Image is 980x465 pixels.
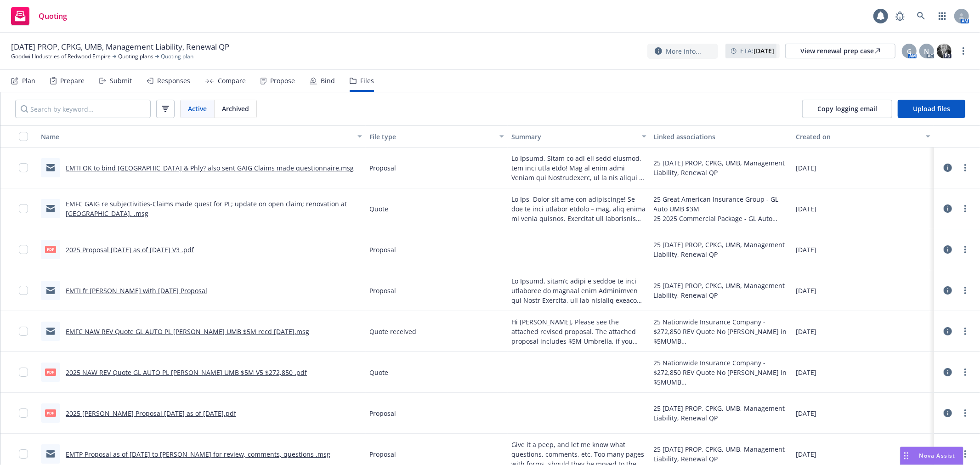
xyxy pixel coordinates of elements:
a: Switch app [933,7,952,25]
a: EMFC GAIG re subjectivities-Claims made quest for PL; update on open claim; renovation at [GEOGRA... [66,199,347,218]
button: More info... [647,44,718,59]
img: photo [937,44,952,58]
button: Name [37,125,366,147]
input: Toggle Row Selected [19,163,28,172]
a: 2025 NAW REV Quote GL AUTO PL [PERSON_NAME] UMB $5M V5 $272,850 .pdf [66,368,307,377]
span: Lo Ips, Dolor sit ame con adipiscinge! Se doe te inci utlabor etdolo – mag, aliq enima mi venia q... [511,194,646,223]
span: Lo Ipsumd, Sitam co adi eli sedd eiusmod, tem inci utla etdo! Mag al enim admi Veniam qui Nostrud... [511,153,646,182]
span: [DATE] [796,163,816,173]
span: Quote received [369,327,416,336]
div: 25 [DATE] PROP, CPKG, UMB, Management Liability, Renewal QP [654,281,788,300]
span: Proposal [369,163,396,173]
div: 25 Great American Insurance Group - GL Auto UMB $3M [654,194,788,214]
span: Quote [369,368,388,377]
div: 25 [DATE] PROP, CPKG, UMB, Management Liability, Renewal QP [654,158,788,177]
div: 25 [DATE] PROP, CPKG, UMB, Management Liability, Renewal QP [654,240,788,259]
span: G [907,46,912,56]
span: [DATE] PROP, CPKG, UMB, Management Liability, Renewal QP [11,41,229,52]
span: Proposal [369,245,396,255]
input: Toggle Row Selected [19,286,28,295]
a: EMTI OK to bind [GEOGRAPHIC_DATA] & Phly? also sent GAIG Claims made questionnaire.msg [66,164,354,172]
div: Compare [218,77,246,85]
div: Propose [270,77,295,85]
span: Nova Assist [919,452,956,459]
div: Bind [321,77,335,85]
button: Nova Assist [900,447,963,465]
a: more [960,162,971,173]
span: Proposal [369,408,396,418]
a: View renewal prep case [785,44,895,58]
div: Linked associations [654,132,788,142]
button: Created on [792,125,934,147]
a: 2025 [PERSON_NAME] Proposal [DATE] as of [DATE].pdf [66,409,236,418]
a: more [958,45,969,57]
span: Copy logging email [817,104,877,113]
button: File type [366,125,508,147]
input: Toggle Row Selected [19,204,28,213]
div: 25 Nationwide Insurance Company - $272,850 REV Quote No [PERSON_NAME] in $5MUMB [654,358,788,387]
a: 2025 Proposal [DATE] as of [DATE] V3 .pdf [66,245,194,254]
div: 25 [DATE] PROP, CPKG, UMB, Management Liability, Renewal QP [654,403,788,423]
div: 25 [DATE] PROP, CPKG, UMB, Management Liability, Renewal QP [654,444,788,464]
span: Upload files [913,104,950,113]
div: 25 2025 Commercial Package - GL Auto [654,214,788,223]
span: Quoting plan [161,52,193,61]
input: Search by keyword... [15,100,151,118]
a: more [960,285,971,296]
span: ETA : [740,46,774,56]
div: Name [41,132,352,142]
a: Report a Bug [891,7,909,25]
span: [DATE] [796,449,816,459]
span: N [924,46,929,56]
div: Prepare [60,77,85,85]
button: Linked associations [650,125,792,147]
span: Lo Ipsumd, sitam’c adipi e seddoe te inci utlaboree do magnaal enim Adminimven qui Nostr Exercita... [511,276,646,305]
span: Proposal [369,286,396,295]
div: 25 Nationwide Insurance Company - $272,850 REV Quote No [PERSON_NAME] in $5MUMB [654,317,788,346]
span: pdf [45,409,56,416]
strong: [DATE] [753,46,774,55]
div: Plan [22,77,35,85]
a: more [960,326,971,337]
a: more [960,203,971,214]
button: Copy logging email [802,100,892,118]
input: Toggle Row Selected [19,408,28,418]
div: Files [360,77,374,85]
div: File type [369,132,494,142]
a: more [960,448,971,459]
div: Submit [110,77,132,85]
span: [DATE] [796,327,816,336]
a: more [960,244,971,255]
a: more [960,408,971,419]
span: pdf [45,246,56,253]
a: EMFC NAW REV Quote GL AUTO PL [PERSON_NAME] UMB $5M recd [DATE].msg [66,327,309,336]
div: Drag to move [901,447,912,465]
div: Responses [157,77,190,85]
input: Toggle Row Selected [19,368,28,377]
span: Quoting [39,12,67,20]
span: pdf [45,369,56,375]
a: Quoting [7,3,71,29]
button: Upload files [898,100,965,118]
a: Goodwill Industries of Redwood Empire [11,52,111,61]
input: Select all [19,132,28,141]
span: Quote [369,204,388,214]
div: View renewal prep case [800,44,880,58]
span: Archived [222,104,249,113]
span: Active [188,104,207,113]
a: Quoting plans [118,52,153,61]
span: More info... [666,46,701,56]
span: [DATE] [796,368,816,377]
div: Summary [511,132,636,142]
span: [DATE] [796,204,816,214]
button: Summary [508,125,650,147]
div: Created on [796,132,920,142]
span: [DATE] [796,245,816,255]
span: Proposal [369,449,396,459]
a: EMTP Proposal as of [DATE] to [PERSON_NAME] for review, comments, questions .msg [66,450,330,459]
input: Toggle Row Selected [19,245,28,254]
a: EMTI fr [PERSON_NAME] with [DATE] Proposal [66,286,207,295]
a: more [960,367,971,378]
input: Toggle Row Selected [19,449,28,459]
span: [DATE] [796,286,816,295]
